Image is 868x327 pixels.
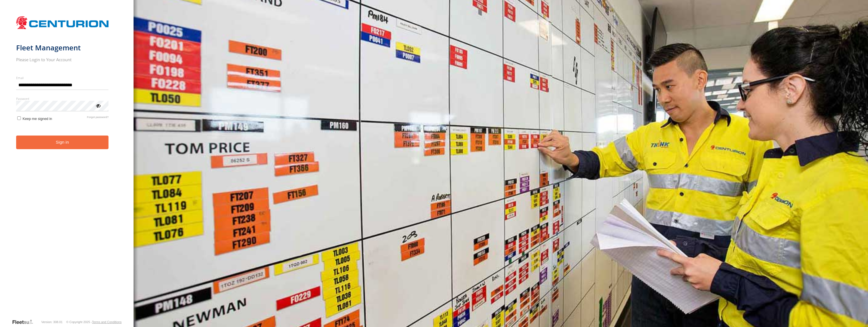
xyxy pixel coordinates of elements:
span: Keep me signed in [23,117,52,121]
a: Terms and Conditions [92,320,122,324]
h1: Fleet Management [16,43,109,52]
label: Password [16,97,109,101]
a: Forgot password? [87,115,109,121]
label: Email [16,76,109,80]
h2: Please Login to Your Account [16,57,109,62]
button: Sign in [16,136,109,149]
div: © Copyright 2025 - [66,320,122,324]
input: Keep me signed in [17,116,21,120]
form: main [16,13,118,319]
a: Visit our Website [12,319,38,325]
div: Version: 308.01 [41,320,63,324]
img: Centurion Transport [16,16,109,30]
div: ViewPassword [95,103,101,108]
